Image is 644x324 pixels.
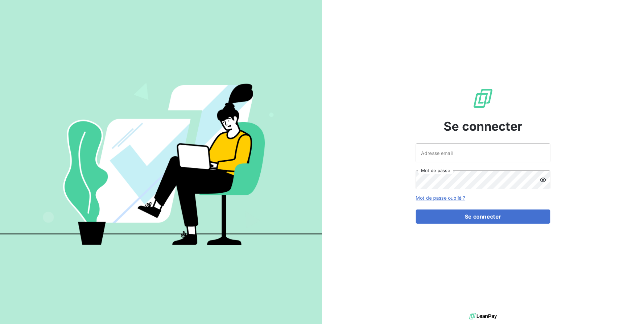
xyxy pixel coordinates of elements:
[416,209,550,224] button: Se connecter
[472,88,494,109] img: Logo LeanPay
[444,117,522,135] span: Se connecter
[416,195,465,201] a: Mot de passe oublié ?
[416,143,550,162] input: placeholder
[469,311,497,321] img: logo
